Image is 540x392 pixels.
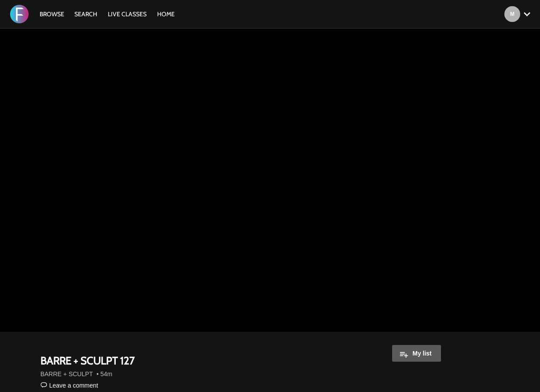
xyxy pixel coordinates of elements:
a: HOME [153,10,179,18]
a: Leave a comment [40,382,98,389]
button: My list [392,345,441,362]
h5: • 54m [40,370,323,378]
a: BARRE + SCULPT [40,370,93,378]
a: LIVE CLASSES [103,10,151,18]
a: Search [70,10,102,18]
a: Browse [35,10,69,18]
img: FORMATION [10,5,29,23]
strong: BARRE + SCULPT 127 [40,354,135,367]
nav: Primary [35,10,180,18]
